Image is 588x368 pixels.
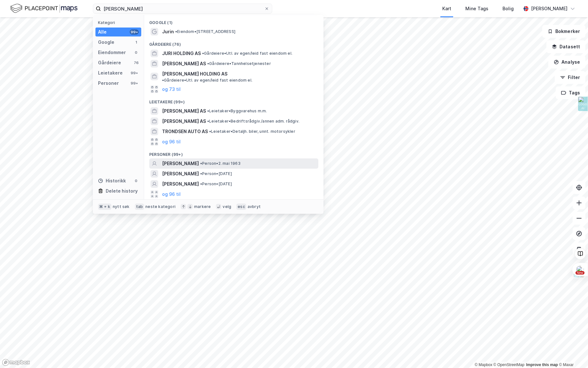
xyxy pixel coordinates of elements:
span: Leietaker • Byggvarehus m.m. [207,108,267,114]
span: Person • 2. mai 1963 [200,161,241,166]
div: Google (1) [144,15,323,27]
div: 1 [134,40,139,45]
div: Alle [98,28,107,36]
span: Eiendom • [STREET_ADDRESS] [175,29,235,34]
div: Historikk [98,177,126,185]
div: [PERSON_NAME] [531,5,568,12]
div: 99+ [130,81,139,86]
span: • [162,78,164,83]
div: Gårdeiere [98,59,121,67]
span: Jurin [162,28,174,36]
div: velg [223,204,231,209]
span: [PERSON_NAME] AS [162,60,206,68]
span: • [200,161,202,166]
div: 0 [134,178,139,183]
a: OpenStreetMap [494,363,525,367]
span: • [202,51,204,56]
div: Google [98,38,114,46]
span: • [200,171,202,176]
span: • [209,129,211,134]
div: Kategori [98,20,141,25]
button: og 96 til [162,138,181,146]
div: Bolig [502,5,514,12]
span: TRONDSEN AUTO AS [162,128,208,135]
button: og 96 til [162,190,181,198]
div: Delete history [106,187,138,195]
div: Kontrollprogram for chat [556,337,588,368]
span: [PERSON_NAME] AS [162,117,206,125]
div: Leietakere [98,69,123,77]
div: neste kategori [145,204,176,209]
iframe: Chat Widget [556,337,588,368]
div: Leietakere (99+) [144,94,323,106]
span: • [175,29,177,34]
div: tab [135,204,144,210]
span: • [207,108,209,113]
div: esc [236,204,246,210]
div: Kart [442,5,451,12]
div: Personer [98,79,119,87]
span: Person • [DATE] [200,181,232,187]
div: Gårdeiere (76) [144,37,323,48]
div: Mine Tags [465,5,488,12]
span: [PERSON_NAME] [162,160,199,167]
img: logo.f888ab2527a4732fd821a326f86c7f29.svg [10,3,78,14]
span: [PERSON_NAME] [162,170,199,178]
div: Eiendommer [98,49,126,56]
button: Tags [556,86,585,99]
div: markere [194,204,211,209]
span: Gårdeiere • Tannhelsetjenester [207,61,271,66]
button: Datasett [546,40,585,53]
span: • [207,119,209,124]
span: Leietaker • Bedriftsrådgiv./annen adm. rådgiv. [207,119,299,124]
span: [PERSON_NAME] HOLDING AS [162,70,227,78]
button: Filter [555,71,585,84]
button: og 73 til [162,85,181,93]
span: • [200,181,202,186]
div: ⌘ + k [98,204,111,210]
a: Improve this map [526,363,558,367]
span: JURI HOLDING AS [162,50,201,57]
span: [PERSON_NAME] AS [162,107,206,115]
div: 99+ [130,29,139,35]
div: 0 [134,50,139,55]
button: Analyse [548,56,585,68]
span: Leietaker • Detaljh. biler, unnt. motorsykler [209,129,295,134]
a: Mapbox homepage [2,359,30,366]
button: Bokmerker [542,25,585,38]
div: nytt søk [113,204,130,209]
span: Person • [DATE] [200,171,232,176]
span: [PERSON_NAME] [162,180,199,188]
div: 99+ [130,70,139,76]
span: Gårdeiere • Utl. av egen/leid fast eiendom el. [202,51,292,56]
input: Søk på adresse, matrikkel, gårdeiere, leietakere eller personer [101,4,264,13]
div: avbryt [248,204,261,209]
span: Gårdeiere • Utl. av egen/leid fast eiendom el. [162,78,252,83]
div: 76 [134,60,139,65]
span: • [207,61,209,66]
a: Mapbox [475,363,492,367]
div: Personer (99+) [144,147,323,158]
